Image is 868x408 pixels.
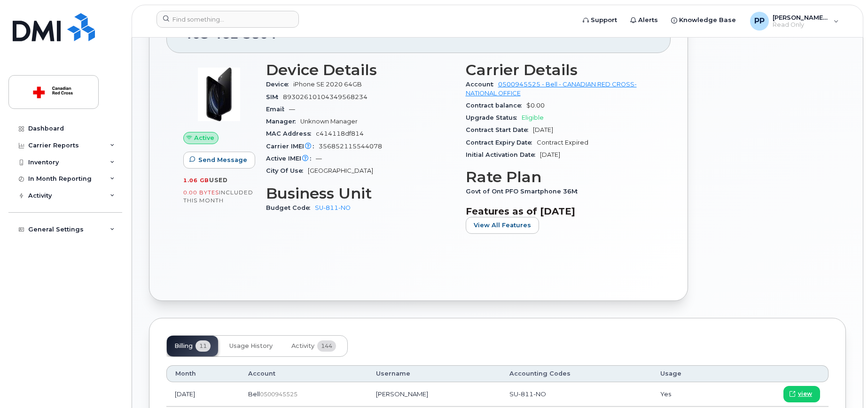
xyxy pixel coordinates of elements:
span: Manager [266,118,300,125]
span: Knowledge Base [679,15,736,25]
span: Active [194,133,214,142]
span: Contract Start Date [466,126,533,133]
span: used [209,177,228,184]
span: Carrier IMEI [266,143,319,150]
span: PP [754,15,765,27]
span: 0500945525 [260,391,297,398]
span: Unknown Manager [300,118,358,125]
span: 356852115544078 [319,143,382,150]
span: MAC Address [266,130,316,137]
span: iPhone SE 2020 64GB [293,81,362,88]
span: SIM [266,93,283,100]
span: Send Message [198,155,247,164]
img: image20231002-3703462-2fle3a.jpeg [191,66,247,123]
span: Device [266,81,293,88]
h3: Rate Plan [466,169,654,185]
a: SU-811-NO [315,204,351,211]
span: Email [266,106,289,113]
span: Contract Expired [537,139,588,146]
th: Usage [652,365,725,382]
span: Active IMEI [266,155,316,162]
span: SU-811-NO [509,390,546,398]
th: Month [166,365,240,382]
span: 1.06 GB [183,177,209,184]
th: Username [368,365,501,382]
button: View All Features [466,217,539,234]
span: Contract balance [466,102,526,109]
div: Parvin Panjavi [743,12,845,31]
td: [DATE] [166,382,240,407]
span: Upgrade Status [466,114,522,121]
span: Contract Expiry Date [466,139,537,146]
span: View All Features [474,221,531,230]
span: [DATE] [540,151,560,158]
span: — [289,106,295,113]
span: Alerts [638,15,658,25]
h3: Business Unit [266,185,454,202]
a: Alerts [624,11,665,30]
span: [DATE] [533,126,553,133]
span: 144 [317,340,336,352]
a: 0500945525 - Bell - CANADIAN RED CROSS- NATIONAL OFFICE [466,81,637,96]
span: Budget Code [266,204,315,211]
a: Knowledge Base [665,11,743,30]
h3: Device Details [266,62,454,78]
span: Read Only [773,21,829,29]
span: 89302610104349568234 [283,93,368,100]
td: Yes [652,382,725,407]
th: Account [240,365,368,382]
span: Support [591,15,617,25]
input: Find something... [156,11,299,28]
span: view [798,390,812,398]
a: view [783,386,820,402]
span: 0.00 Bytes [183,189,219,196]
span: City Of Use [266,167,308,174]
span: c414118df814 [316,130,364,137]
button: Send Message [183,152,255,169]
span: Initial Activation Date [466,151,540,158]
span: $0.00 [526,102,545,109]
span: Bell [248,390,260,398]
h3: Features as of [DATE] [466,206,654,217]
span: [PERSON_NAME] Panjavi [773,14,829,21]
span: Govt of Ont PFO Smartphone 36M [466,188,582,195]
td: [PERSON_NAME] [368,382,501,407]
span: — [316,155,322,162]
span: [GEOGRAPHIC_DATA] [308,167,373,174]
h3: Carrier Details [466,62,654,78]
span: Account [466,81,498,88]
th: Accounting Codes [501,365,651,382]
span: Usage History [229,342,273,350]
span: Eligible [522,114,544,121]
span: Activity [291,342,314,350]
a: Support [576,11,624,30]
